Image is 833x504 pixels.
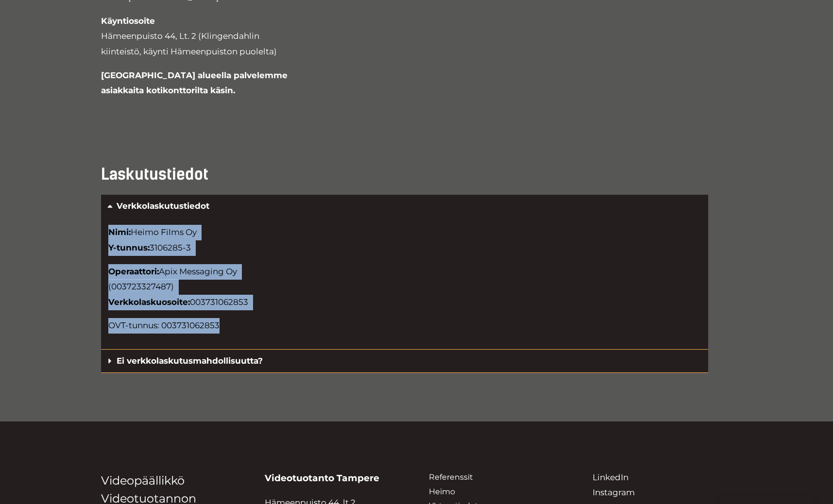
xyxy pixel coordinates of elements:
[101,70,288,96] strong: [GEOGRAPHIC_DATA] alueella palvelemme asiakkaita kotikonttorilta käsin.
[101,16,155,26] strong: Käyntiosoite
[108,267,159,276] strong: Operaattori:
[108,243,150,252] strong: Y-tunnus:
[108,297,190,307] strong: Verkkolaskuosoite:
[108,264,701,310] p: Apix Messaging Oy (003723327487) 003731062853
[101,473,185,487] a: Videopäällikkö
[108,225,701,255] p: Heimo Films Oy 3106285-3
[101,164,708,185] h3: Laskutustiedot
[117,201,209,211] a: Verkkolaskutustiedot
[101,14,288,60] p: Hämeenpuisto 44, Lt. 2 (Klingendahlin kiinteistö, käynti Hämeenpuiston puolelta)
[101,218,708,349] div: Verkkolaskutustiedot
[101,195,708,218] div: Verkkolaskutustiedot
[265,472,379,484] strong: Videotuotanto Tampere
[429,487,455,496] a: Heimo
[117,356,263,366] a: Ei verkkolaskutusmahdollisuutta?
[101,350,708,373] div: Ei verkkolaskutusmahdollisuutta?
[108,227,131,237] strong: Nimi:
[593,472,629,482] a: LinkedIn
[429,472,473,482] a: Referenssit
[108,318,701,334] p: OVT-tunnus: 003731062853
[593,487,635,497] a: Instagram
